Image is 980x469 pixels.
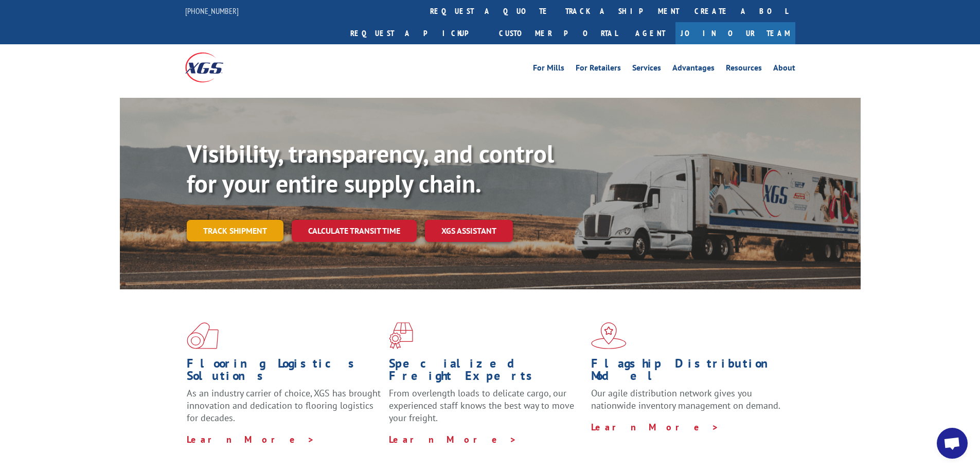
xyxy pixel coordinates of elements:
[533,64,564,75] a: For Mills
[292,220,417,242] a: Calculate transit time
[389,433,517,445] a: Learn More >
[632,64,661,75] a: Services
[187,387,381,424] span: As an industry carrier of choice, XGS has brought innovation and dedication to flooring logistics...
[591,421,719,433] a: Learn More >
[343,22,491,44] a: Request a pickup
[187,137,554,199] b: Visibility, transparency, and control for your entire supply chain.
[389,322,413,349] img: xgs-icon-focused-on-flooring-red
[937,428,968,459] div: Open chat
[576,64,621,75] a: For Retailers
[591,357,786,387] h1: Flagship Distribution Model
[491,22,625,44] a: Customer Portal
[425,220,513,242] a: XGS ASSISTANT
[625,22,675,44] a: Agent
[672,64,715,75] a: Advantages
[187,220,283,241] a: Track shipment
[389,357,583,387] h1: Specialized Freight Experts
[389,387,583,433] p: From overlength loads to delicate cargo, our experienced staff knows the best way to move your fr...
[726,64,762,75] a: Resources
[773,64,795,75] a: About
[675,22,795,44] a: Join Our Team
[591,387,780,411] span: Our agile distribution network gives you nationwide inventory management on demand.
[187,433,315,445] a: Learn More >
[591,322,627,349] img: xgs-icon-flagship-distribution-model-red
[185,6,239,16] a: [PHONE_NUMBER]
[187,322,219,349] img: xgs-icon-total-supply-chain-intelligence-red
[187,357,381,387] h1: Flooring Logistics Solutions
